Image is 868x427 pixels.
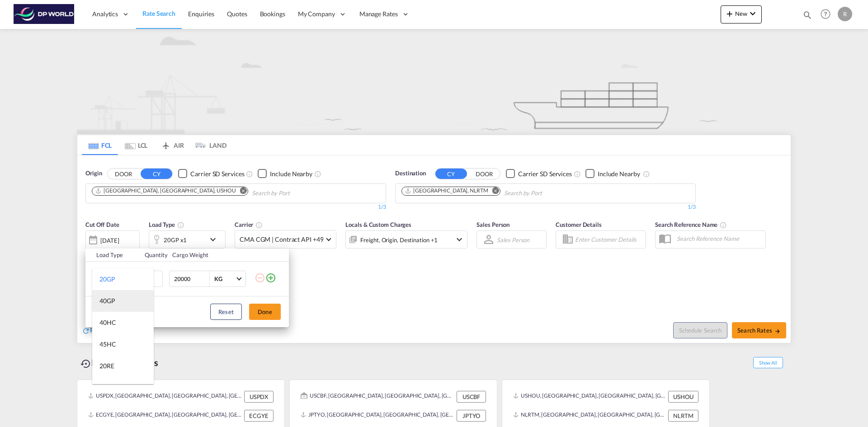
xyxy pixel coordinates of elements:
[99,318,116,327] div: 40HC
[99,296,115,305] div: 40GP
[99,275,115,284] div: 20GP
[99,383,114,392] div: 40RE
[99,340,116,349] div: 45HC
[99,361,114,371] div: 20RE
